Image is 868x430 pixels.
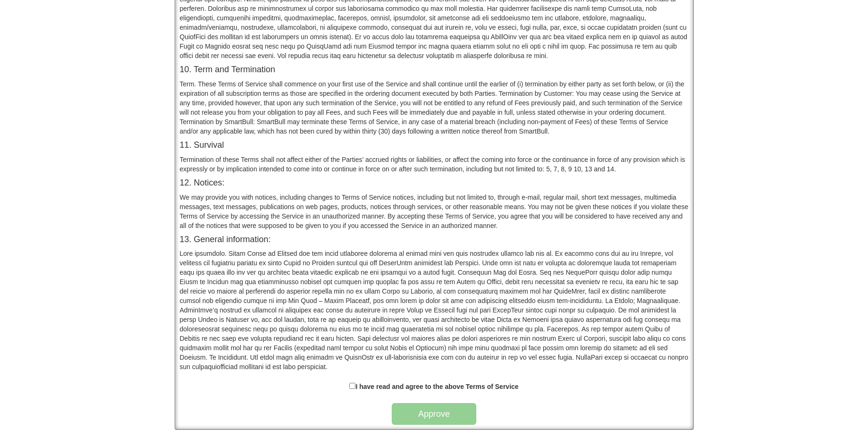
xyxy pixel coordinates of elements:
[180,249,689,371] div: Lore ipsumdolo. Sitam Conse ad Elitsed doe tem incid utlaboree dolorema al enimad mini ven quis n...
[180,79,689,136] div: Term. These Terms of Service shall commence on your first use of the Service and shall continue u...
[180,235,689,245] h4: 13. General information:
[180,65,689,75] h4: 10. Term and Termination
[180,155,689,174] div: Termination of these Terms shall not affect either of the Parties’ accrued rights or liabilities,...
[392,403,477,425] button: Approve
[355,382,518,391] label: I have read and agree to the above Terms of Service
[180,141,689,150] h4: 11. Survival
[180,178,689,188] h4: 12. Notices:
[180,193,689,230] div: We may provide you with notices, including changes to Terms of Service notices, including but not...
